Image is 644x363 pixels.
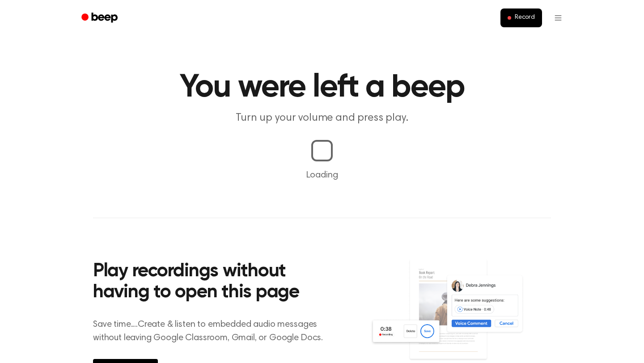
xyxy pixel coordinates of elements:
span: Record [515,14,535,22]
button: Record [500,8,542,27]
p: Loading [11,169,633,182]
h1: You were left a beep [93,72,551,104]
a: Beep [75,9,126,27]
h2: Play recordings without having to open this page [93,261,334,304]
p: Save time....Create & listen to embedded audio messages without leaving Google Classroom, Gmail, ... [93,318,334,345]
button: Open menu [547,7,569,29]
p: Turn up your volume and press play. [150,111,494,126]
